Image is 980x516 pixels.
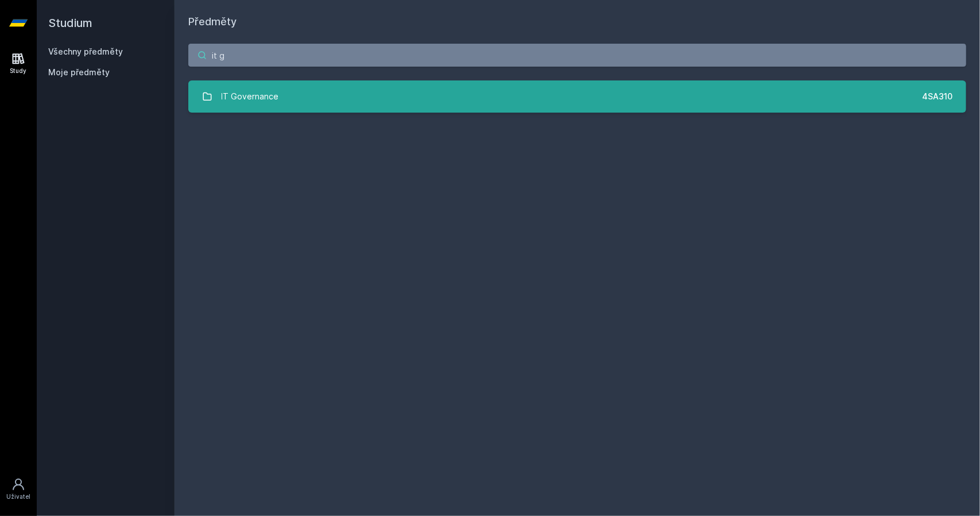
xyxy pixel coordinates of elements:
[2,472,34,507] a: Uživatel
[222,85,279,108] div: IT Governance
[2,46,34,81] a: Study
[10,67,27,75] div: Study
[922,91,952,102] div: 4SA310
[188,44,966,67] input: Název nebo ident předmětu…
[6,492,30,501] div: Uživatel
[188,80,966,113] a: IT Governance 4SA310
[188,14,966,30] h1: Předměty
[48,67,110,78] span: Moje předměty
[48,47,123,56] a: Všechny předměty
